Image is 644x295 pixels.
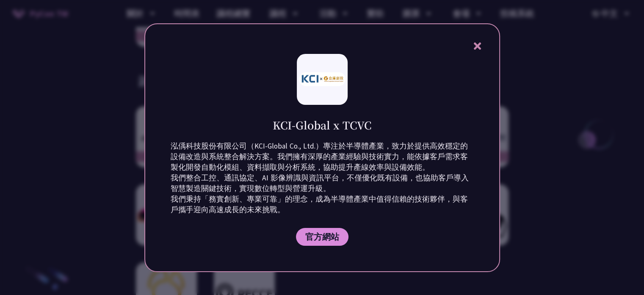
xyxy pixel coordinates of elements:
p: 泓偊科技股份有限公司（KCI-Global Co., Ltd.）專注於半導體產業，致力於提供高效穩定的設備改造與系統整合解決方案。我們擁有深厚的產業經驗與技術實力，能依據客戶需求客製化開發自動化... [171,141,474,215]
a: 官方網站 [296,228,348,246]
img: photo [299,72,345,86]
h1: KCI-Global x TCVC [273,118,371,132]
span: 官方網站 [305,231,339,242]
